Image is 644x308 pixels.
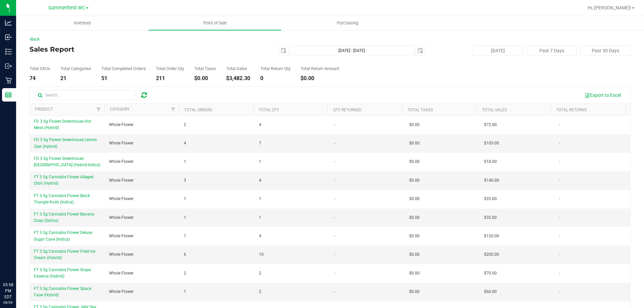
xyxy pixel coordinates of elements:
[559,159,560,165] span: -
[109,122,133,128] span: Whole Flower
[559,140,560,146] span: -
[409,251,420,258] span: $0.00
[109,159,133,165] span: Whole Flower
[484,122,497,128] span: $72.00
[30,66,50,71] div: Total SKUs
[416,46,425,55] span: select
[184,159,186,165] span: 1
[226,66,250,71] div: Total Sales
[109,270,133,276] span: Whole Flower
[527,46,577,56] button: Past 7 Days
[30,76,50,81] div: 74
[484,196,497,202] span: $35.00
[328,20,367,26] span: Purchasing
[5,48,12,55] inline-svg: Inventory
[5,19,12,26] inline-svg: Analytics
[34,175,94,186] span: FT 3.5g Cannabis Flower Alleged Orbit (Hybrid)
[48,5,85,11] span: Summerfield WC
[484,270,497,276] span: $70.00
[333,108,362,112] a: Qty Returned
[484,251,499,258] span: $200.00
[409,140,420,146] span: $0.00
[559,289,560,295] span: -
[259,177,261,184] span: 4
[334,177,335,184] span: -
[16,16,149,30] a: Inventory
[5,91,12,98] inline-svg: Reports
[281,16,414,30] a: Purchasing
[109,214,133,221] span: Whole Flower
[559,122,560,128] span: -
[34,249,95,260] span: FT 3.5g Cannabis Flower Fried Ice Cream (Hybrid)
[260,66,290,71] div: Total Return Qty
[334,214,335,221] span: -
[301,76,339,81] div: $0.00
[109,196,133,202] span: Whole Flower
[34,212,94,223] span: FT 3.5g Cannabis Flower Banana Zoap (Sativa)
[259,196,261,202] span: 1
[259,270,261,276] span: 2
[184,177,186,184] span: 3
[184,140,186,146] span: 4
[334,140,335,146] span: -
[34,286,91,297] span: FT 3.5g Cannabis Flower Space Case (Hybrid)
[559,251,560,258] span: -
[259,289,261,295] span: 2
[334,270,335,276] span: -
[334,122,335,128] span: -
[408,108,433,112] a: Total Taxes
[588,5,631,10] span: Hi, [PERSON_NAME]!
[7,254,27,274] iframe: Resource center
[5,77,12,84] inline-svg: Retail
[334,159,335,165] span: -
[168,104,179,115] a: Filter
[259,214,261,221] span: 1
[5,63,12,69] inline-svg: Outbound
[109,140,133,146] span: Whole Flower
[35,90,136,100] input: Search...
[156,66,184,71] div: Total Order Qty
[30,37,40,42] a: Back
[259,251,264,258] span: 10
[334,251,335,258] span: -
[60,76,91,81] div: 21
[34,156,100,167] span: FD 3.5g Flower Greenhouse [GEOGRAPHIC_DATA] (Hybrid-Indica)
[184,122,186,128] span: 2
[556,108,587,112] a: Total Returns
[334,196,335,202] span: -
[580,46,631,56] button: Past 30 Days
[409,233,420,239] span: $0.00
[34,137,97,148] span: FD 3.5g Flower Greenhouse Lemon Zest (Hybrid)
[559,270,560,276] span: -
[60,66,91,71] div: Total Categories
[259,140,261,146] span: 7
[484,159,497,165] span: $18.00
[334,233,335,239] span: -
[409,159,420,165] span: $0.00
[194,66,216,71] div: Total Taxes
[559,233,560,239] span: -
[259,108,279,112] a: Total Qty
[194,76,216,81] div: $0.00
[184,289,186,295] span: 1
[301,66,339,71] div: Total Return Amount
[184,251,186,258] span: 6
[156,76,184,81] div: 211
[35,107,53,112] a: Product
[34,193,90,204] span: FT 3.5g Cannabis Flower Black Triangle Kush (Indica)
[580,89,625,101] button: Export to Excel
[259,122,261,128] span: 4
[101,76,146,81] div: 51
[559,177,560,184] span: -
[484,233,499,239] span: $120.00
[559,196,560,202] span: -
[34,230,92,241] span: FT 3.5g Cannabis Flower Deluxe Sugar Cane (Indica)
[484,214,497,221] span: $35.00
[409,196,420,202] span: $0.00
[109,289,133,295] span: Whole Flower
[184,108,212,112] a: Total Orders
[260,76,290,81] div: 0
[409,177,420,184] span: $0.00
[109,233,133,239] span: Whole Flower
[109,177,133,184] span: Whole Flower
